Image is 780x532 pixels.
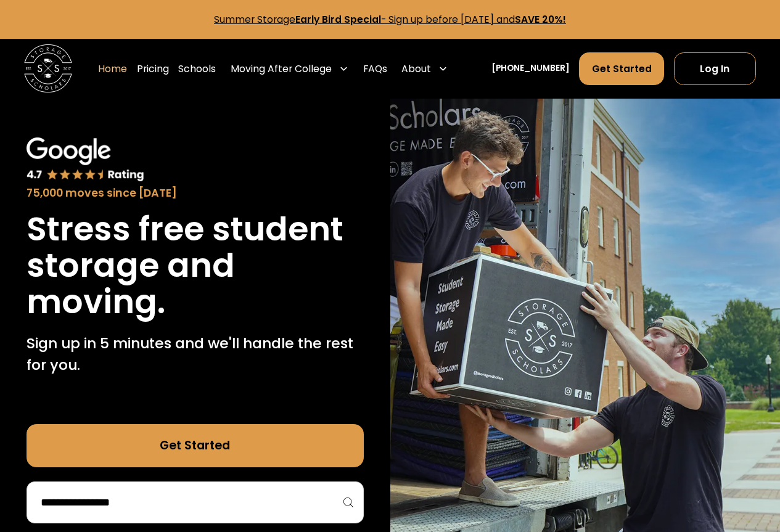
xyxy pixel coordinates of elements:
a: FAQs [363,52,387,86]
div: 75,000 moves since [DATE] [27,185,364,201]
a: [PHONE_NUMBER] [491,62,570,75]
a: Home [98,52,127,86]
div: About [401,62,431,76]
a: Pricing [137,52,169,86]
p: Sign up in 5 minutes and we'll handle the rest for you. [27,332,364,375]
h1: Stress free student storage and moving. [27,211,364,320]
div: About [396,52,453,86]
img: Google 4.7 star rating [27,137,145,182]
div: Moving After College [226,52,353,86]
strong: Early Bird Special [295,13,381,26]
a: home [24,44,72,92]
a: Log In [674,52,756,85]
div: Moving After College [231,62,332,76]
img: Storage Scholars main logo [24,44,72,92]
a: Get Started [27,424,364,467]
a: Schools [178,52,216,86]
a: Summer StorageEarly Bird Special- Sign up before [DATE] andSAVE 20%! [214,13,566,26]
a: Get Started [579,52,664,85]
strong: SAVE 20%! [515,13,566,26]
